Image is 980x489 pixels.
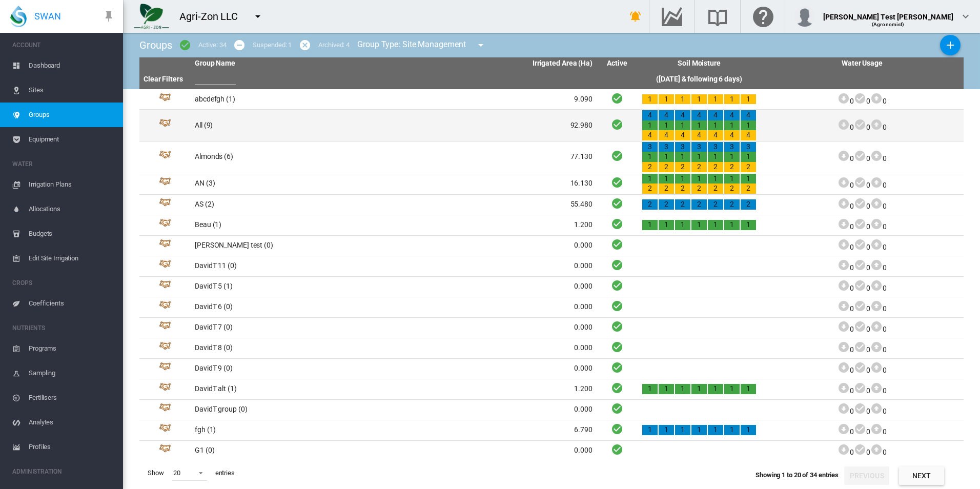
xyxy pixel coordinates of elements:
[691,174,707,184] div: 1
[139,110,964,141] tr: Group Id: 10469 All (9) 92.980 Active 4 1 4 4 1 4 4 1 4 4 1 4 4 1 4 4 1 4 4 1 4 000
[838,304,886,313] span: 0 0 0
[139,110,191,141] td: Group Id: 10469
[139,420,191,440] td: Group Id: 44507
[659,184,674,194] div: 2
[611,381,623,394] i: Active
[838,284,886,292] span: 0 0 0
[144,75,183,83] a: Clear Filters
[611,149,623,162] i: Active
[675,220,690,230] div: 1
[611,279,623,292] i: Active
[574,384,593,393] span: 1.200
[191,297,394,317] td: DavidT 6 (0)
[139,318,964,338] tr: Group Id: 44520 DavidT 7 (0) 0.000 Active 000
[659,152,674,162] div: 1
[29,291,115,316] span: Coefficients
[794,6,815,27] img: profile.jpg
[159,424,171,436] img: 4.svg
[691,220,707,230] div: 1
[741,184,756,194] div: 2
[838,386,886,395] span: 0 0 0
[574,343,593,352] span: 0.000
[675,152,690,162] div: 1
[708,110,723,120] div: 4
[191,89,394,109] td: abcdefgh (1)
[159,198,171,211] img: 4.svg
[838,427,886,436] span: 0 0 0
[872,22,905,27] span: (Agronomist)
[191,277,394,297] td: DavidT 5 (1)
[741,120,756,131] div: 1
[724,142,740,152] div: 3
[741,162,756,172] div: 2
[574,95,593,103] span: 9.090
[191,173,394,194] td: AN (3)
[642,94,658,105] div: 1
[29,53,115,78] span: Dashboard
[173,469,180,477] div: 20
[29,336,115,361] span: Programs
[741,220,756,230] div: 1
[139,173,964,195] tr: Group Id: 10478 AN (3) 16.130 Active 1 2 1 2 1 2 1 2 1 2 1 2 1 2 000
[708,152,723,162] div: 1
[611,340,623,353] i: Active
[139,379,191,399] td: Group Id: 44515
[708,425,723,435] div: 1
[611,217,623,230] i: Active
[678,59,721,67] span: Soil Moisture
[756,471,839,479] span: Showing 1 to 20 of 34 entries
[642,174,658,184] div: 1
[611,176,623,189] i: Active
[691,120,707,131] div: 1
[139,236,964,256] tr: Group Id: 47959 [PERSON_NAME] test (0) 0.000 Active 000
[708,130,723,140] div: 4
[675,94,690,105] div: 1
[642,384,658,394] div: 1
[252,10,264,23] md-icon: icon-menu-down
[191,338,394,358] td: DavidT 8 (0)
[29,410,115,435] span: Analytes
[144,464,168,482] span: Show
[724,120,740,131] div: 1
[691,142,707,152] div: 3
[318,40,350,50] div: Archived: 4
[139,338,191,358] td: Group Id: 44521
[642,220,658,230] div: 1
[211,464,239,482] span: entries
[642,184,658,194] div: 2
[139,297,191,317] td: Group Id: 44519
[842,59,883,67] span: Water Usage
[191,236,394,256] td: [PERSON_NAME] test (0)
[629,10,642,23] md-icon: icon-bell-ring
[675,199,690,210] div: 2
[159,403,171,416] img: 4.svg
[574,425,593,434] span: 6.790
[139,215,191,235] td: Group Id: 47420
[708,174,723,184] div: 1
[675,425,690,435] div: 1
[659,384,674,394] div: 1
[659,130,674,140] div: 4
[611,92,623,105] i: Active
[139,195,191,215] td: Group Id: 10479
[659,162,674,172] div: 2
[675,184,690,194] div: 2
[708,199,723,210] div: 2
[642,162,658,172] div: 2
[597,57,638,70] th: Active
[570,152,593,160] span: 77.130
[823,8,953,18] div: [PERSON_NAME] Test [PERSON_NAME]
[29,127,115,152] span: Equipment
[574,446,593,454] span: 0.000
[471,35,491,55] button: icon-menu-down
[198,40,226,50] div: Active: 34
[741,94,756,105] div: 1
[724,184,740,194] div: 2
[708,384,723,394] div: 1
[159,239,171,252] img: 4.svg
[751,10,775,23] md-icon: Click here for help
[691,110,707,120] div: 4
[139,338,964,359] tr: Group Id: 44521 DavidT 8 (0) 0.000 Active 000
[708,142,723,152] div: 3
[659,120,674,131] div: 1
